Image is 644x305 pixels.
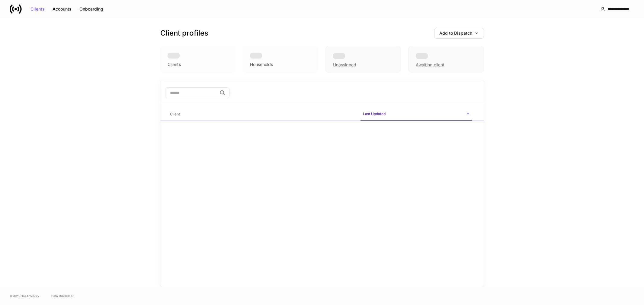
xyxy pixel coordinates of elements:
button: Clients [27,4,49,14]
div: Onboarding [79,7,103,11]
div: Clients [30,7,45,11]
button: Add to Dispatch [434,28,484,39]
a: Data Disclaimer [51,294,74,298]
h6: Client [170,111,180,117]
span: Client [168,108,356,121]
h6: Last Updated [363,111,386,117]
span: © 2025 OneAdvisory [10,294,39,298]
div: Unassigned [325,46,401,73]
div: Accounts [53,7,72,11]
div: Awaiting client [408,46,484,73]
div: Clients [168,61,181,68]
div: Add to Dispatch [439,31,479,35]
button: Onboarding [75,4,107,14]
button: Accounts [49,4,75,14]
div: Households [250,61,273,68]
div: Awaiting client [416,62,444,68]
span: Last Updated [360,108,472,121]
h3: Client profiles [160,28,208,38]
div: Unassigned [333,62,356,68]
